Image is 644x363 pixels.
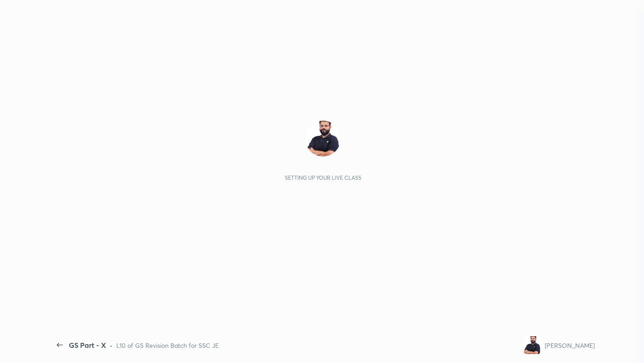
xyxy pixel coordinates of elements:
[545,341,595,350] div: [PERSON_NAME]
[69,340,106,350] div: GS Part - X
[285,174,361,181] div: Setting up your live class
[110,341,113,350] div: •
[116,341,219,350] div: L10 of GS Revision Batch for SSC JE
[305,121,341,156] img: 2e1776e2a17a458f8f2ae63657c11f57.jpg
[523,336,541,354] img: 2e1776e2a17a458f8f2ae63657c11f57.jpg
